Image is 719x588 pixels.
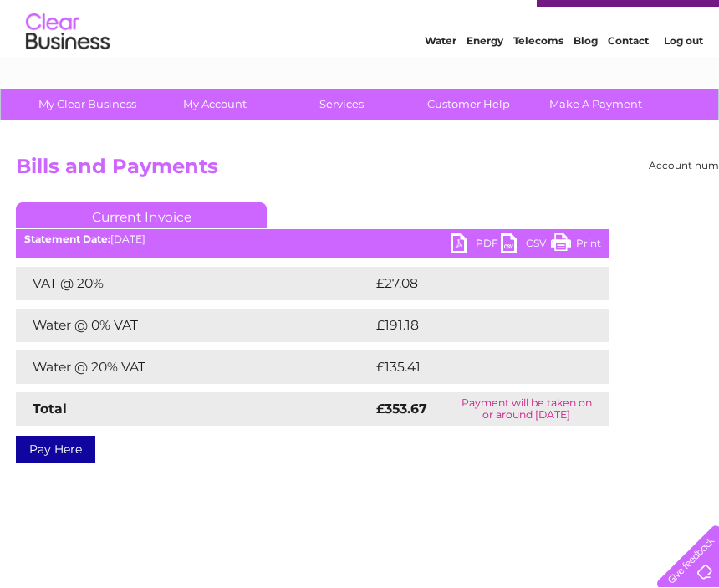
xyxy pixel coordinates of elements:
b: Statement Date: [24,233,110,245]
td: £135.41 [372,350,577,384]
a: Pay Here [16,436,95,463]
a: Blog [574,71,598,84]
td: Water @ 0% VAT [16,309,372,342]
td: VAT @ 20% [16,267,372,300]
a: My Clear Business [18,89,156,120]
a: Print [551,233,601,258]
strong: Total [33,401,67,417]
strong: £353.67 [376,401,427,417]
a: Customer Help [400,89,538,120]
img: logo.png [25,43,110,95]
a: CSV [501,233,551,258]
a: PDF [451,233,501,258]
a: Water [425,71,456,84]
td: Payment will be taken on or around [DATE] [443,392,609,426]
a: Services [273,89,410,120]
td: Water @ 20% VAT [16,350,372,384]
a: Make A Payment [527,89,665,120]
a: Current Invoice [16,202,267,228]
td: £27.08 [372,267,575,300]
a: Log out [664,71,703,84]
a: Energy [467,71,503,84]
a: Contact [608,71,649,84]
a: My Account [145,89,283,120]
a: 0333 014 3131 [404,8,519,29]
div: [DATE] [16,233,609,245]
a: Telecoms [513,71,563,84]
td: £191.18 [372,309,576,342]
